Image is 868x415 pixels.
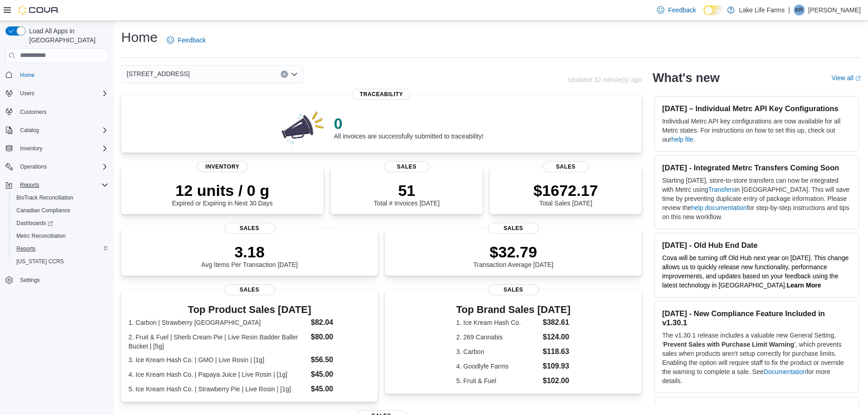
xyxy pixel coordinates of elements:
p: 0 [334,114,483,133]
h3: [DATE] – Individual Metrc API Key Configurations [662,104,851,113]
button: Clear input [281,71,288,78]
dt: 3. Carbon [456,347,539,356]
span: Home [20,72,35,79]
button: Inventory [16,143,46,154]
div: Total Sales [DATE] [534,181,598,207]
a: Reports [13,243,39,254]
span: Catalog [20,127,39,134]
dt: 2. Fruit & Fuel | Sherb Cream Pie | Live Resin Badder Baller Bucket | [5g] [128,333,307,351]
p: Individual Metrc API key configurations are now available for all Metrc states. For instructions ... [662,117,851,144]
p: The v1.30.1 release includes a valuable new General Setting, ' ', which prevents sales when produ... [662,331,851,385]
img: 0 [279,109,327,145]
span: Inventory [20,145,42,152]
a: Metrc Reconciliation [13,231,69,241]
button: Operations [16,161,51,172]
dt: 4. Ice Kream Hash Co. | Papaya Juice | Live Rosin | [1g] [128,370,307,379]
span: Feedback [668,5,696,15]
span: Reports [13,243,108,254]
span: Feedback [178,36,205,45]
div: All invoices are successfully submitted to traceability! [334,114,483,140]
button: Catalog [2,124,112,137]
button: Reports [16,179,43,190]
span: Users [16,88,108,99]
p: Updated 32 minute(s) ago [568,76,642,83]
div: Expired or Expiring in Next 30 Days [172,181,273,207]
span: Home [16,69,108,81]
nav: Complex example [5,65,108,311]
p: $1672.17 [534,181,598,200]
span: Reports [20,181,39,189]
dt: 1. Carbon | Strawberry [GEOGRAPHIC_DATA] [128,318,307,327]
p: Starting [DATE], store-to-store transfers can now be integrated with Metrc using in [GEOGRAPHIC_D... [662,176,851,221]
p: 51 [374,181,439,200]
img: Cova [18,5,59,15]
a: Transfers [708,186,735,193]
svg: External link [855,76,861,81]
span: Inventory [197,161,248,172]
p: 12 units / 0 g [172,181,273,200]
dd: $109.93 [543,361,570,372]
dt: 5. Ice Kream Hash Co. | Strawberry Pie | Live Rosin | [1g] [128,384,307,394]
a: Feedback [163,31,209,49]
dt: 3. Ice Kream Hash Co. | GMO | Live Rosin | [1g] [128,355,307,364]
span: Sales [384,161,430,172]
a: Dashboards [9,217,112,230]
button: Settings [2,273,112,287]
span: BioTrack Reconciliation [16,194,73,201]
button: Home [2,68,112,82]
button: Open list of options [291,71,298,78]
span: Dashboards [13,218,108,229]
a: Home [16,70,38,81]
span: KR [796,5,803,15]
span: Canadian Compliance [16,207,70,214]
p: $32.79 [473,243,554,261]
button: Catalog [16,125,42,136]
span: Reports [16,245,36,252]
button: [US_STATE] CCRS [9,255,112,268]
dt: 5. Fruit & Fuel [456,376,539,385]
a: Customers [16,107,50,118]
span: Traceability [353,89,411,100]
button: Users [16,88,38,99]
dd: $56.50 [311,354,370,365]
dd: $82.04 [311,317,370,328]
button: Reports [2,179,112,191]
span: Sales [543,161,589,172]
span: Washington CCRS [13,256,108,267]
button: Operations [2,160,112,173]
a: BioTrack Reconciliation [13,192,77,203]
dd: $382.61 [543,317,570,328]
a: Feedback [653,1,699,19]
span: Cova will be turning off Old Hub next year on [DATE]. This change allows us to quickly release ne... [662,254,848,289]
a: Learn More [787,282,821,289]
dd: $102.00 [543,375,570,386]
dd: $45.00 [311,369,370,380]
a: Dashboards [13,218,56,229]
dt: 2. 269 Cannabis [456,333,539,342]
span: Metrc Reconciliation [13,231,108,241]
strong: Prevent Sales with Purchase Limit Warning [663,341,794,348]
span: Inventory [16,143,108,154]
div: Kate Rossow [794,5,805,15]
button: Metrc Reconciliation [9,230,112,242]
span: Customers [20,108,46,116]
div: Total # Invoices [DATE] [374,181,439,207]
button: BioTrack Reconciliation [9,191,112,204]
button: Canadian Compliance [9,204,112,217]
span: Metrc Reconciliation [16,232,66,240]
span: Canadian Compliance [13,205,108,216]
a: Documentation [764,368,806,375]
span: Sales [224,284,275,295]
button: Reports [9,242,112,255]
dd: $45.00 [311,384,370,395]
dd: $124.00 [543,332,570,343]
a: [US_STATE] CCRS [13,256,67,267]
button: Users [2,87,112,100]
p: 3.18 [201,243,298,261]
h2: What's new [652,71,719,85]
span: Sales [224,223,275,234]
span: Settings [20,277,40,284]
span: Users [20,90,34,97]
span: [US_STATE] CCRS [16,258,64,265]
